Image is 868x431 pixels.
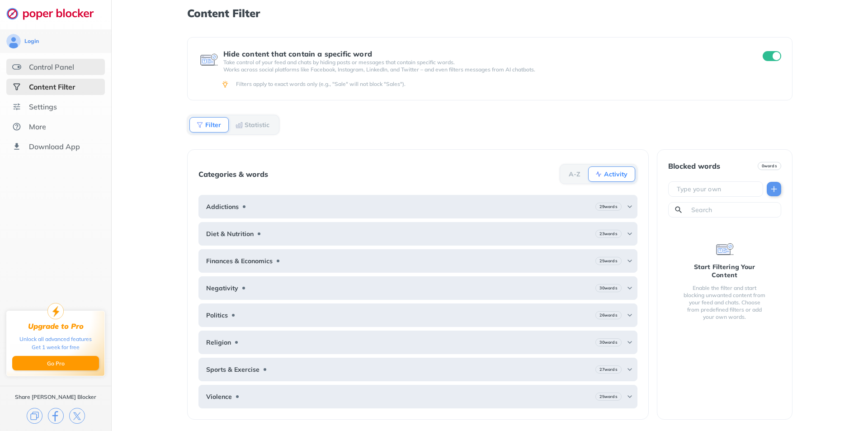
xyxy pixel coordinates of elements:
div: Share [PERSON_NAME] Blocker [15,393,96,401]
img: logo-webpage.svg [6,7,104,20]
div: Control Panel [29,62,74,71]
b: Politics [206,312,228,319]
img: avatar.svg [6,34,21,48]
b: Sports & Exercise [206,366,259,373]
b: 25 words [599,393,617,400]
p: Take control of your feed and chats by hiding posts or messages that contain specific words. [223,59,746,66]
b: 23 words [599,231,617,237]
div: Categories & words [198,170,268,178]
b: 26 words [599,312,617,318]
div: Download App [29,142,80,151]
b: 27 words [599,366,617,373]
img: about.svg [12,122,21,131]
b: 29 words [599,204,617,210]
div: Get 1 week for free [32,343,80,351]
img: settings.svg [12,102,21,111]
b: Diet & Nutrition [206,230,254,237]
img: x.svg [69,408,85,424]
input: Search [690,205,777,214]
h1: Content Filter [187,7,792,19]
div: Login [24,38,39,45]
b: Addictions [206,203,239,210]
div: More [29,122,46,131]
b: Violence [206,393,232,400]
div: Content Filter [29,82,75,91]
div: Start Filtering Your Content [683,263,767,279]
img: social-selected.svg [12,82,21,91]
b: 0 words [762,163,777,169]
img: Filter [196,121,203,128]
img: Statistic [236,121,243,128]
b: Religion [206,339,231,346]
div: Unlock all advanced features [19,335,92,343]
p: Works across social platforms like Facebook, Instagram, LinkedIn, and Twitter – and even filters ... [223,66,746,73]
img: facebook.svg [48,408,64,424]
img: upgrade-to-pro.svg [47,303,64,319]
img: copy.svg [27,408,42,424]
div: Hide content that contain a specific word [223,50,746,58]
b: Filter [205,122,221,128]
div: Blocked words [668,162,720,170]
button: Go Pro [12,356,99,370]
b: Finances & Economics [206,257,273,265]
b: A-Z [569,171,580,177]
b: Activity [604,171,627,177]
div: Upgrade to Pro [28,322,84,331]
img: download-app.svg [12,142,21,151]
b: Statistic [245,122,269,128]
b: 30 words [599,339,617,346]
input: Type your own [676,185,759,194]
b: Negativity [206,284,238,292]
div: Filters apply to exact words only (e.g., "Sale" will not block "Sales"). [236,81,779,88]
img: features.svg [12,62,21,71]
b: 30 words [599,285,617,291]
div: Settings [29,102,57,111]
img: Activity [595,171,602,178]
b: 25 words [599,258,617,264]
div: Enable the filter and start blocking unwanted content from your feed and chats. Choose from prede... [683,284,767,321]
